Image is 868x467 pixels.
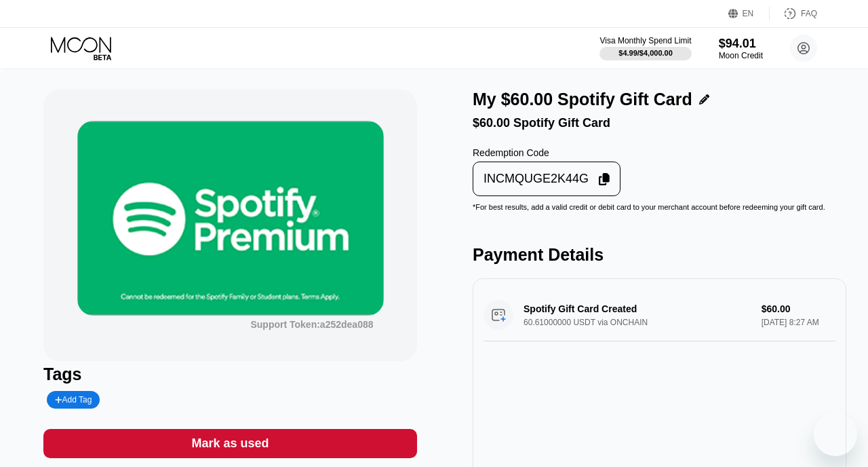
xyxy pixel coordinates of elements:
[473,147,620,158] div: Redemption Code
[250,319,373,330] div: Support Token: a252dea088
[484,171,589,187] div: INCMQUGE2K44G
[473,245,846,265] div: Payment Details
[55,395,92,405] div: Add Tag
[191,436,269,451] div: Mark as used
[473,162,620,196] div: INCMQUGE2K44G
[719,37,763,51] div: $94.01
[250,319,373,330] div: Support Token:a252dea088
[599,36,691,45] div: Visa Monthly Spend Limit
[814,413,857,456] iframe: Button to launch messaging window
[473,203,846,211] div: * For best results, add a valid credit or debit card to your merchant account before redeeming yo...
[801,9,817,18] div: FAQ
[473,116,846,130] div: $60.00 Spotify Gift Card
[43,365,417,384] div: Tags
[618,49,673,57] div: $4.99 / $4,000.00
[719,37,763,60] div: $94.01Moon Credit
[719,51,763,60] div: Moon Credit
[770,7,817,20] div: FAQ
[728,7,770,20] div: EN
[473,90,692,109] div: My $60.00 Spotify Gift Card
[47,391,100,409] div: Add Tag
[43,429,417,458] div: Mark as used
[599,36,691,60] div: Visa Monthly Spend Limit$4.99/$4,000.00
[743,9,754,18] div: EN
